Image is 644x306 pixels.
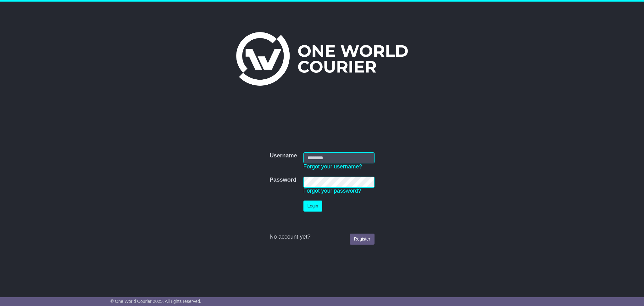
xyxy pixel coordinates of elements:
[236,32,408,86] img: One World
[110,299,201,304] span: © One World Courier 2025. All rights reserved.
[269,152,297,159] label: Username
[303,201,322,212] button: Login
[350,234,374,245] a: Register
[303,188,361,194] a: Forgot your password?
[269,177,296,184] label: Password
[303,163,362,170] a: Forgot your username?
[269,234,374,241] div: No account yet?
